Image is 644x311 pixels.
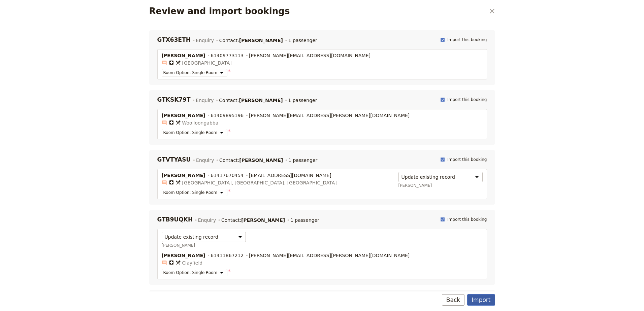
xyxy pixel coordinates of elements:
[241,217,285,223] span: [PERSON_NAME]
[219,37,283,44] span: Contact:
[239,38,283,43] span: [PERSON_NAME]
[447,217,487,222] span: Import this booking
[162,180,167,185] span: ​
[162,172,205,179] h4: [PERSON_NAME]
[211,112,244,119] span: 61409895196
[211,252,244,259] span: 61411867212
[467,294,495,306] button: Import
[219,157,283,164] span: Contact:
[211,172,244,179] span: 61417670454
[162,52,205,59] h4: [PERSON_NAME]
[162,60,167,66] span: ​
[162,252,205,259] h4: [PERSON_NAME]
[196,97,214,104] span: Enquiry
[249,252,410,259] span: [PERSON_NAME][EMAIL_ADDRESS][PERSON_NAME][DOMAIN_NAME]
[182,260,203,266] span: Clayfield
[288,97,317,104] span: 1 passenger
[182,60,232,66] span: Spring Hill
[211,52,244,59] span: 61409773113
[162,112,205,119] h4: [PERSON_NAME]
[442,294,464,306] button: Back
[162,258,167,267] span: ​
[182,179,337,186] span: Clayfield, Brisbane, QLD
[162,118,167,127] span: ​
[249,172,331,179] span: [EMAIL_ADDRESS][DOMAIN_NAME]
[447,157,487,162] span: Import this booking
[288,157,317,164] span: 1 passenger
[157,96,191,104] h3: GTKSK79T
[162,120,167,126] span: ​
[157,155,191,164] h3: GTVTYASU
[447,37,487,42] span: Import this booking
[196,37,214,44] span: Enquiry
[162,178,167,186] span: ​
[290,217,319,223] span: 1 passenger
[157,36,191,44] h3: GTX63ETH
[149,6,485,16] h2: Review and import bookings
[157,215,193,223] h3: GTB9UQKH
[447,97,487,102] span: Import this booking
[249,52,371,59] span: [PERSON_NAME][EMAIL_ADDRESS][DOMAIN_NAME]
[162,59,167,67] span: ​
[221,217,285,223] span: Contact:
[198,217,216,223] span: Enquiry
[398,183,432,188] p: [PERSON_NAME]
[162,260,167,266] span: ​
[239,98,283,103] span: [PERSON_NAME]
[162,243,195,248] p: [PERSON_NAME]
[196,157,214,164] span: Enquiry
[249,112,410,119] span: [PERSON_NAME][EMAIL_ADDRESS][PERSON_NAME][DOMAIN_NAME]
[219,97,283,104] span: Contact:
[239,158,283,163] span: [PERSON_NAME]
[288,37,317,44] span: 1 passenger
[182,119,219,126] span: Woolloongabba
[486,5,498,17] button: Close dialog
